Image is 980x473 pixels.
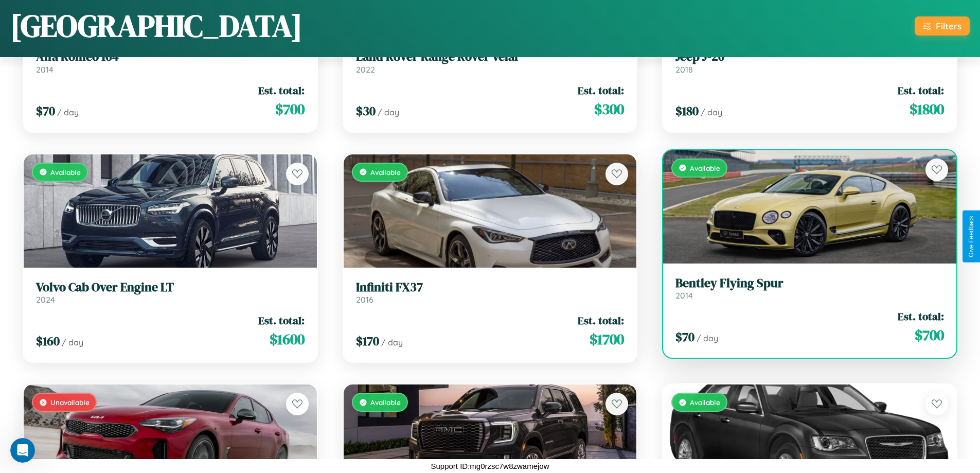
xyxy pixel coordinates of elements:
span: Est. total: [898,309,944,324]
span: Available [690,398,720,407]
span: $ 700 [275,99,305,119]
span: $ 70 [36,102,55,119]
iframe: Intercom live chat [10,438,35,463]
h3: Alfa Romeo 164 [36,49,305,64]
span: $ 160 [36,332,60,349]
span: 2016 [356,294,373,305]
span: $ 1700 [590,329,624,349]
span: 2024 [36,294,55,305]
span: Unavailable [50,398,90,407]
p: Support ID: mg0rzsc7w8zwamejow [431,459,549,473]
span: / day [697,333,718,343]
a: Volvo Cab Over Engine LT2024 [36,280,305,305]
span: Available [50,168,81,177]
span: Available [690,164,720,172]
a: Jeep J-202018 [675,49,944,75]
span: $ 300 [594,99,624,119]
span: 2014 [675,290,693,301]
span: $ 1800 [910,99,944,119]
span: / day [701,107,722,117]
span: Est. total: [578,83,624,98]
span: 2014 [36,64,54,75]
span: / day [62,337,83,347]
div: Give Feedback [968,216,975,257]
span: Est. total: [898,83,944,98]
span: $ 700 [915,325,944,345]
span: $ 1600 [270,329,305,349]
h3: Land Rover Range Rover Velar [356,49,625,64]
span: Available [370,398,401,407]
span: $ 170 [356,332,379,349]
span: Est. total: [578,313,624,328]
span: $ 30 [356,102,376,119]
span: $ 180 [675,102,699,119]
a: Alfa Romeo 1642014 [36,49,305,75]
span: 2018 [675,64,693,75]
a: Land Rover Range Rover Velar2022 [356,49,625,75]
div: Filters [936,21,961,31]
span: Available [370,168,401,177]
h3: Bentley Flying Spur [675,276,944,291]
h3: Infiniti FX37 [356,280,625,295]
a: Infiniti FX372016 [356,280,625,305]
span: Est. total: [258,313,305,328]
span: $ 70 [675,328,694,345]
h1: [GEOGRAPHIC_DATA] [10,5,302,47]
span: 2022 [356,64,375,75]
span: Est. total: [258,83,305,98]
h3: Volvo Cab Over Engine LT [36,280,305,295]
span: / day [57,107,79,117]
a: Bentley Flying Spur2014 [675,276,944,301]
button: Filters [915,16,970,36]
span: / day [381,337,403,347]
h3: Jeep J-20 [675,49,944,64]
span: / day [378,107,399,117]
